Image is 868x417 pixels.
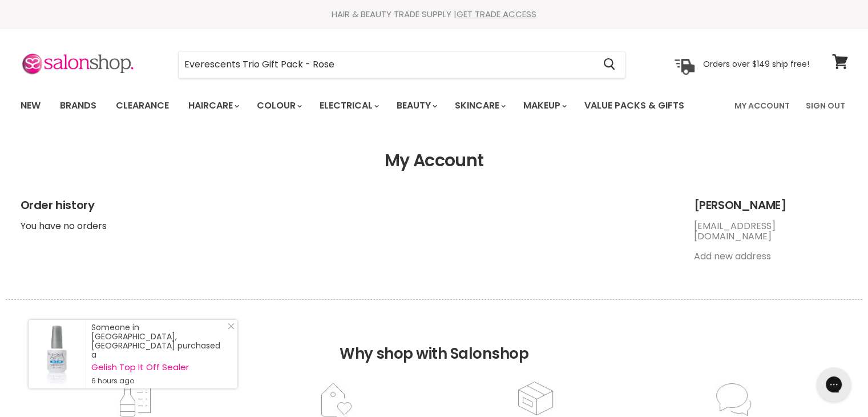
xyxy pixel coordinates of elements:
[12,94,49,118] a: New
[799,94,852,118] a: Sign Out
[179,51,595,78] input: Search
[21,151,848,171] h1: My Account
[107,94,177,118] a: Clearance
[29,320,86,388] a: Visit product page
[12,89,710,122] ul: Main menu
[21,199,671,212] h2: Order history
[91,376,226,386] small: 6 hours ago
[703,59,809,69] p: Orders over $149 ship free!
[178,51,625,78] form: Product
[694,219,776,243] a: [EMAIL_ADDRESS][DOMAIN_NAME]
[515,94,574,118] a: Makeup
[595,51,625,78] button: Search
[694,199,848,212] h2: [PERSON_NAME]
[576,94,693,118] a: Value Packs & Gifts
[311,94,386,118] a: Electrical
[811,363,857,406] iframe: Gorgias live chat messenger
[6,299,862,380] h2: Why shop with Salonshop
[51,94,105,118] a: Brands
[180,94,246,118] a: Haircare
[388,94,444,118] a: Beauty
[694,250,771,263] a: Add new address
[223,323,235,334] a: Close Notification
[457,8,536,20] a: GET TRADE ACCESS
[91,363,226,372] a: Gelish Top It Off Sealer
[91,323,226,386] div: Someone in [GEOGRAPHIC_DATA], [GEOGRAPHIC_DATA] purchased a
[728,94,797,118] a: My Account
[446,94,512,118] a: Skincare
[6,89,862,122] nav: Main
[228,323,235,330] svg: Close Icon
[6,9,862,20] div: HAIR & BEAUTY TRADE SUPPLY |
[21,221,671,231] p: You have no orders
[248,94,309,118] a: Colour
